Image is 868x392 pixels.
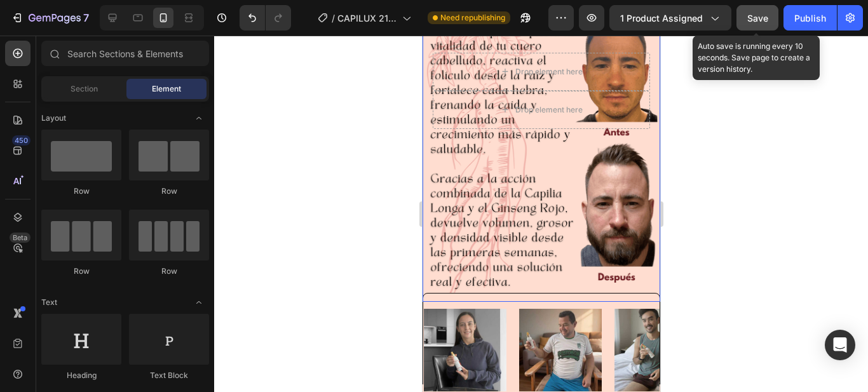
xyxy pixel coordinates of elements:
span: Toggle open [189,292,209,313]
div: Row [41,186,121,197]
div: Open Intercom Messenger [825,330,855,360]
span: 1 product assigned [620,11,703,25]
div: Undo/Redo [240,5,291,30]
div: Row [129,266,209,277]
span: / [332,11,335,25]
div: Row [129,186,209,197]
span: CAPILUX 21/09 [337,11,397,25]
img: [object Object] [192,273,275,356]
div: Row [41,266,121,277]
input: Search Sections & Elements [41,41,209,66]
button: Publish [783,5,837,30]
button: Save [736,5,778,30]
span: Save [747,13,768,24]
div: Text Block [129,370,209,381]
button: 7 [5,5,95,30]
div: 450 [12,135,31,145]
span: Layout [41,112,66,124]
div: Heading [41,370,121,381]
span: Text [41,297,57,308]
button: 1 product assigned [609,5,731,30]
span: Need republishing [440,12,505,24]
div: Publish [794,11,826,25]
span: Toggle open [189,108,209,128]
span: Element [152,83,181,95]
span: Section [71,83,98,95]
p: 7 [83,10,89,25]
div: Beta [10,233,31,243]
iframe: Design area [423,36,660,392]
